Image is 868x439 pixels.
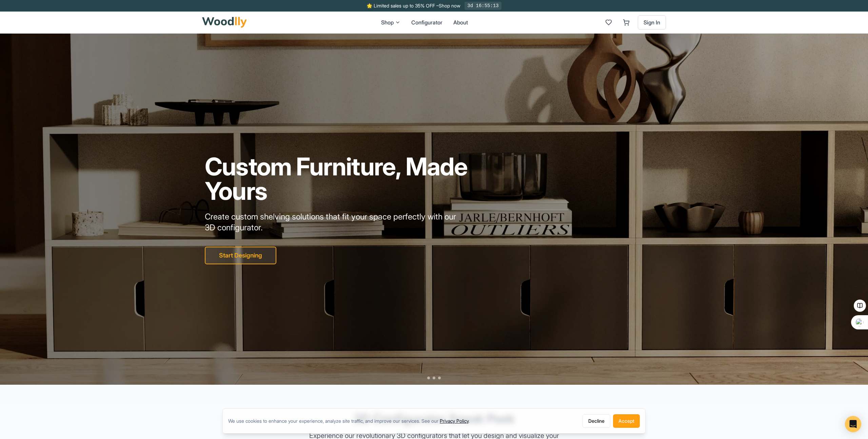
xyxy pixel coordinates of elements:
[440,418,469,424] a: Privacy Policy
[205,154,509,203] h1: Custom Furniture, Made Yours
[439,3,460,8] a: Shop now
[381,18,400,26] button: Shop
[465,2,501,10] div: 3d 16:55:13
[205,247,276,264] button: Start Designing
[845,416,861,432] div: Open Intercom Messenger
[228,418,475,424] div: We use cookies to enhance your experience, analyze site traffic, and improve our services. See our .
[638,15,666,30] button: Sign In
[583,414,610,428] button: Decline
[453,18,468,26] button: About
[205,211,465,233] p: Create custom shelving solutions that fit your space perfectly with our 3D configurator.
[613,414,640,428] button: Accept
[202,17,247,28] img: Woodlly
[367,3,439,8] span: 🌟 Limited sales up to 35% OFF –
[411,18,442,26] button: Configurator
